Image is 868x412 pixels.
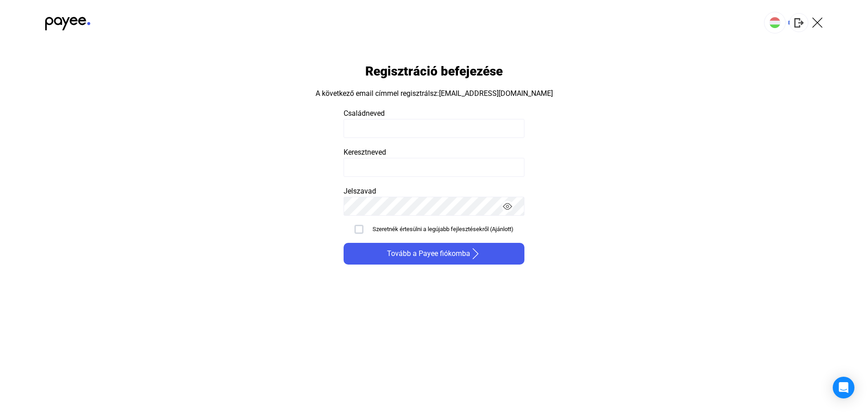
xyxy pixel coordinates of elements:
[470,248,481,259] img: arrow-right-white
[769,17,780,28] img: HU
[316,88,553,99] div: A következő email címmel regisztrálsz:
[794,18,804,28] img: logout-grey
[373,225,514,234] div: Szeretnék értesülni a legújabb fejlesztésekről (Ajánlott)
[344,243,524,265] button: Tovább a Payee fiókombaarrow-right-white
[344,148,386,156] span: Keresztneved
[387,248,470,259] span: Tovább a Payee fiókomba
[812,17,823,28] img: X
[45,12,90,30] img: black-payee-blue-dot.svg
[439,89,553,98] strong: [EMAIL_ADDRESS][DOMAIN_NAME]
[344,187,376,195] span: Jelszavad
[789,13,808,32] button: logout-grey
[365,63,503,79] h1: Regisztráció befejezése
[764,12,786,33] button: HU
[833,377,854,398] div: Open Intercom Messenger
[503,202,512,211] img: eyes-on.svg
[344,109,385,118] span: Családneved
